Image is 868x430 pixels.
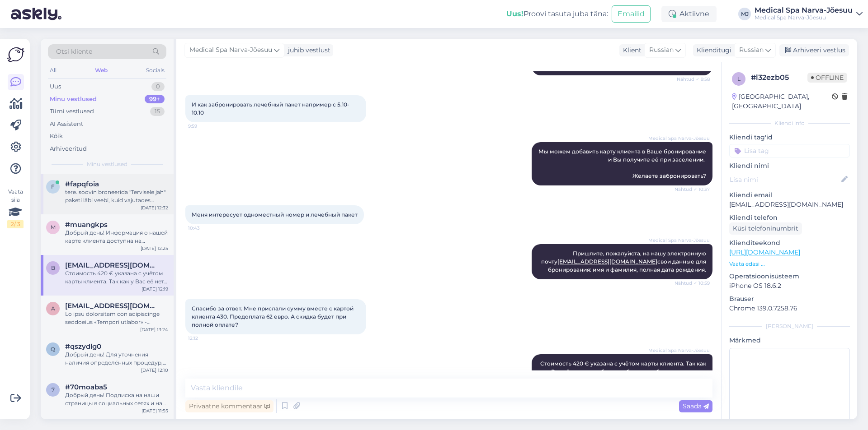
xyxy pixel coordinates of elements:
div: [DATE] 13:24 [140,326,168,333]
span: Спасибо за ответ. Мне прислали сумму вместе с картой клиента 430. Предоплата 62 евро. А скидка бу... [192,305,355,328]
div: [DATE] 11:55 [142,407,168,414]
p: Operatsioonisüsteem [729,272,850,281]
p: Märkmed [729,336,850,345]
div: Aktiivne [661,6,717,22]
div: Kliendi info [729,119,850,127]
p: Kliendi email [729,190,850,200]
img: Askly Logo [7,46,24,63]
div: Klient [619,46,642,55]
div: # l32ezb05 [751,72,807,83]
span: Стоимость 420 € указана с учётом карты клиента. Так как у Вас её нет, карта будет добавлена к бро... [540,360,708,391]
div: Tiimi vestlused [50,107,94,116]
div: Socials [144,65,166,76]
span: Otsi kliente [56,47,92,56]
p: Kliendi tag'id [729,133,850,142]
span: Medical Spa Narva-Jõesuu [648,347,710,354]
span: l [737,75,741,82]
div: Стоимость 420 € указана с учётом карты клиента. Так как у Вас её нет, карта будет добавлена к бро... [65,269,168,286]
span: 7 [52,386,55,393]
span: Nähtud ✓ 9:58 [676,76,710,83]
span: Medical Spa Narva-Jõesuu [648,135,710,142]
div: Privaatne kommentaar [185,400,274,412]
div: tere. soovin broneerida "Tervisele jah" paketi läbi veebi, kuid vajutades "broneeri tuba" ja pake... [65,188,168,204]
div: [DATE] 12:10 [141,367,168,374]
div: [GEOGRAPHIC_DATA], [GEOGRAPHIC_DATA] [732,92,832,111]
a: Medical Spa Narva-JõesuuMedical Spa Narva-Jõesuu [755,7,863,21]
div: AI Assistent [50,120,83,129]
span: Nähtud ✓ 10:37 [675,186,710,193]
div: Lo ipsu dolorsitam con adipiscinge seddoeius «Tempori utlabor» - etdol://magnaaliqua.en/ad/min-ve... [65,310,168,326]
div: [DATE] 12:19 [142,286,168,292]
span: 10:43 [188,225,222,231]
div: [PERSON_NAME] [729,322,850,330]
div: 15 [150,107,165,116]
span: #muangkps [65,221,108,229]
div: Minu vestlused [50,95,97,104]
a: [EMAIL_ADDRESS][DOMAIN_NAME] [557,258,657,265]
div: Klienditugi [693,46,731,55]
span: Nähtud ✓ 10:59 [675,280,710,287]
span: q [51,346,55,352]
div: Kõik [50,132,63,141]
span: m [51,224,56,231]
p: Chrome 139.0.7258.76 [729,304,850,313]
div: [DATE] 12:32 [141,204,168,211]
div: Arhiveeri vestlus [779,44,849,56]
span: Saada [683,402,709,410]
div: Arhiveeritud [50,144,87,153]
p: [EMAIL_ADDRESS][DOMAIN_NAME] [729,200,850,209]
p: Kliendi telefon [729,213,850,222]
div: Uus [50,82,61,91]
span: Minu vestlused [87,160,127,168]
div: 99+ [145,95,165,104]
input: Lisa nimi [730,175,840,185]
div: Добрый день! Подписка на наши страницы в социальных сетях и на рассылку - это полностью доброволь... [65,391,168,407]
span: b [51,264,55,271]
span: Medical Spa Narva-Jõesuu [648,237,710,244]
div: [DATE] 12:25 [141,245,168,252]
div: Medical Spa Narva-Jõesuu [755,7,853,14]
div: juhib vestlust [284,46,330,55]
input: Lisa tag [729,144,850,157]
span: f [51,183,55,190]
span: Меня интересует одноместный номер и лечебный пакет [192,211,358,218]
div: Küsi telefoninumbrit [729,222,802,235]
span: Мы можем добавить карту клиента в Ваше бронирование и Вы получите её при заселении. Желаете забро... [538,148,708,179]
p: Kliendi nimi [729,161,850,171]
div: MJ [738,8,751,20]
button: Emailid [612,5,651,23]
div: Medical Spa Narva-Jõesuu [755,14,853,21]
span: andres58@inbox.ru [65,302,159,310]
span: brigitta5@list.ru [65,261,159,269]
span: 12:12 [188,335,222,342]
span: Medical Spa Narva-Jõesuu [189,45,272,55]
div: Proovi tasuta juba täna: [506,9,608,19]
a: [URL][DOMAIN_NAME] [729,248,800,256]
div: 2 / 3 [7,220,24,228]
span: #qszydlg0 [65,342,101,351]
span: Russian [739,45,764,55]
div: All [48,65,58,76]
span: #70moaba5 [65,383,107,391]
p: Vaata edasi ... [729,260,850,268]
span: a [51,305,55,312]
div: 0 [151,82,165,91]
div: Vaata siia [7,188,24,228]
b: Uus! [506,9,524,18]
span: Russian [649,45,674,55]
span: И как забронировать лечебный пакет например с 5.10-10.10 [192,101,349,116]
p: iPhone OS 18.6.2 [729,281,850,291]
div: Добрый день! Для уточнения наличия определённых процедур, пожалуйста, свяжитесь с нашими косметол... [65,351,168,367]
div: Web [93,65,109,76]
div: Добрый день! Информация о нашей карте клиента доступна на официальном сайте по ссылке: [URL][DOMA... [65,229,168,245]
span: Пришлите, пожалуйста, на нашу электронную почту свои данные для бронирования: имя и фамилия, полн... [541,250,708,273]
p: Brauser [729,294,850,304]
span: Offline [807,73,847,83]
span: #fapqfoia [65,180,99,188]
span: 9:59 [188,123,222,129]
p: Klienditeekond [729,238,850,248]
